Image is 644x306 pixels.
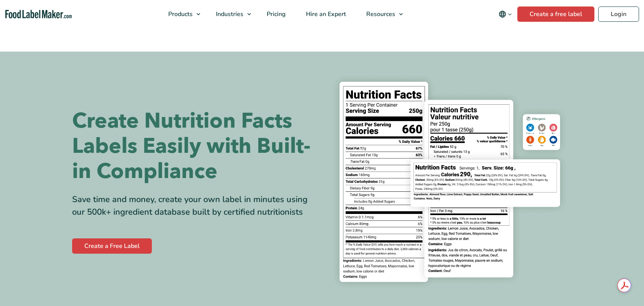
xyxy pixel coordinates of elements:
div: Save time and money, create your own label in minutes using our 500k+ ingredient database built b... [72,193,316,219]
span: Pricing [264,10,287,18]
span: Products [166,10,193,18]
span: Resources [364,10,396,18]
a: Food Label Maker homepage [5,10,72,19]
button: Change language [493,6,517,22]
a: Create a free label [517,6,594,22]
a: Create a Free Label [72,238,152,254]
span: Industries [214,10,244,18]
h1: Create Nutrition Facts Labels Easily with Built-in Compliance [72,108,316,184]
span: Hire an Expert [304,10,347,18]
a: Login [598,6,639,22]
